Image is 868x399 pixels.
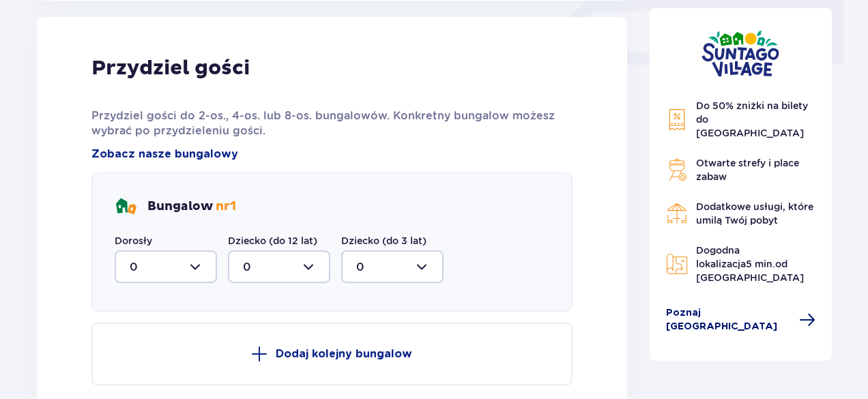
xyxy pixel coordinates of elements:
span: nr 1 [216,198,236,214]
label: Dziecko (do 3 lat) [341,234,426,248]
a: Poznaj [GEOGRAPHIC_DATA] [666,306,816,334]
label: Dziecko (do 12 lat) [228,234,317,248]
p: Przydziel gości [91,55,250,81]
span: Dogodna lokalizacja od [GEOGRAPHIC_DATA] [696,245,804,283]
img: Discount Icon [666,108,688,131]
p: Bungalow [147,198,236,215]
img: Map Icon [666,253,688,275]
span: Dodatkowe usługi, które umilą Twój pobyt [696,201,813,226]
img: Suntago Village [701,30,779,77]
button: Dodaj kolejny bungalow [91,323,573,385]
span: 5 min. [746,258,775,269]
img: bungalows Icon [115,196,136,218]
span: Poznaj [GEOGRAPHIC_DATA] [666,306,792,334]
img: Restaurant Icon [666,203,688,224]
img: Grill Icon [666,159,688,181]
a: Zobacz nasze bungalowy [91,147,238,162]
span: Otwarte strefy i place zabaw [696,158,799,182]
label: Dorosły [115,234,152,248]
p: Dodaj kolejny bungalow [276,346,412,361]
p: Przydziel gości do 2-os., 4-os. lub 8-os. bungalowów. Konkretny bungalow możesz wybrać po przydzi... [91,108,573,138]
span: Do 50% zniżki na bilety do [GEOGRAPHIC_DATA] [696,100,808,138]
